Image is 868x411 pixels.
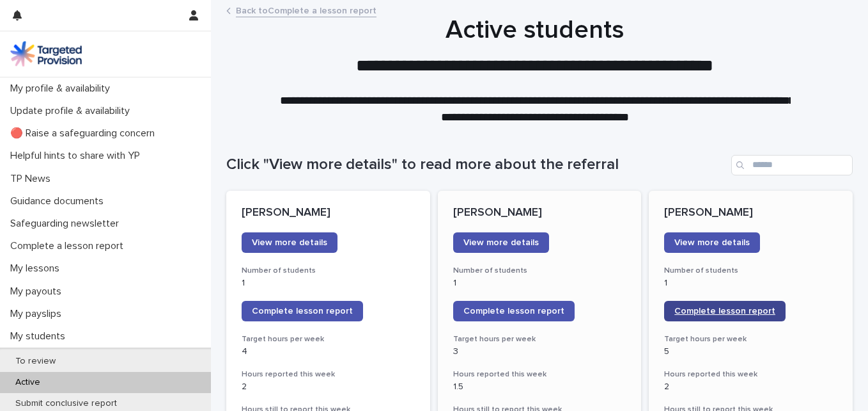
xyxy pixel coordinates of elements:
[5,127,165,140] p: 🔴 Raise a safeguarding concern
[5,195,114,207] p: Guidance documents
[453,382,626,392] p: 1.5
[242,232,337,253] a: View more details
[5,377,50,388] p: Active
[5,240,134,252] p: Complete a lesson report
[5,330,75,342] p: My students
[664,266,837,276] h3: Number of students
[5,105,140,117] p: Update profile & availability
[453,334,626,344] h3: Target hours per week
[242,301,363,321] a: Complete lesson report
[5,308,72,320] p: My payslips
[453,266,626,276] h3: Number of students
[664,206,837,220] p: [PERSON_NAME]
[664,369,837,380] h3: Hours reported this week
[453,301,575,321] a: Complete lesson report
[5,356,66,367] p: To review
[664,232,760,253] a: View more details
[664,346,837,357] p: 5
[252,238,327,247] span: View more details
[674,238,750,247] span: View more details
[453,232,549,253] a: View more details
[731,155,853,175] input: Search
[453,346,626,357] p: 3
[453,278,626,289] p: 1
[242,266,415,276] h3: Number of students
[664,382,837,392] p: 2
[664,278,837,289] p: 1
[10,41,82,67] img: M5nRWzHhSzIhMunXDL62
[5,173,61,185] p: TP News
[453,369,626,380] h3: Hours reported this week
[242,346,415,357] p: 4
[236,3,376,17] a: Back toComplete a lesson report
[5,398,127,409] p: Submit conclusive report
[226,156,726,174] h1: Click "View more details" to read more about the referral
[5,150,150,162] p: Helpful hints to share with YP
[5,83,120,95] p: My profile & availability
[463,238,539,247] span: View more details
[463,307,564,316] span: Complete lesson report
[224,15,846,45] h1: Active students
[664,334,837,344] h3: Target hours per week
[674,307,775,316] span: Complete lesson report
[5,262,70,275] p: My lessons
[5,218,129,230] p: Safeguarding newsletter
[664,301,786,321] a: Complete lesson report
[5,286,72,298] p: My payouts
[242,369,415,380] h3: Hours reported this week
[242,334,415,344] h3: Target hours per week
[252,307,353,316] span: Complete lesson report
[242,206,415,220] p: [PERSON_NAME]
[242,278,415,289] p: 1
[242,382,415,392] p: 2
[453,206,626,220] p: [PERSON_NAME]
